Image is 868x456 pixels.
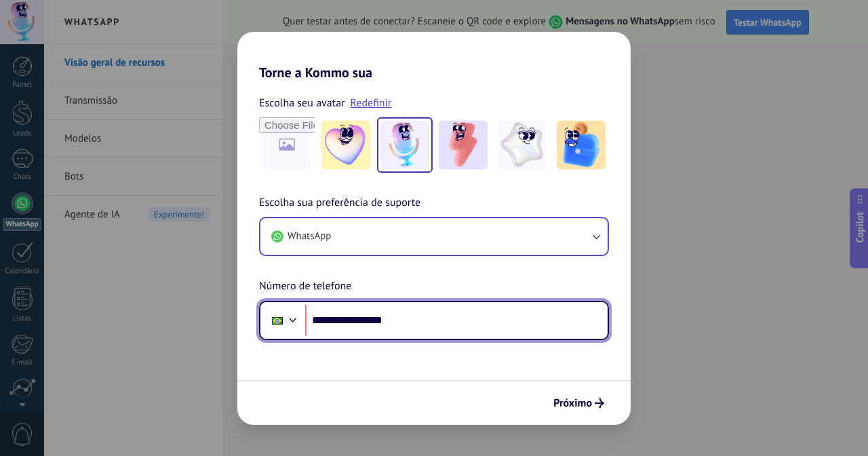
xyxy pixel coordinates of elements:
[260,218,608,255] button: WhatsApp
[498,121,547,169] img: -4.jpeg
[553,398,592,408] span: Próximo
[547,392,610,415] button: Próximo
[259,94,345,112] span: Escolha seu avatar
[259,194,420,212] span: Escolha sua preferência de suporte
[439,121,488,169] img: -3.jpeg
[321,121,370,169] img: -1.jpeg
[259,278,351,295] span: Número de telefone
[288,230,331,243] span: WhatsApp
[237,32,631,81] h2: Torne a Kommo sua
[380,121,429,169] img: -2.jpeg
[351,96,392,110] a: Redefinir
[264,306,290,335] div: Brazil: + 55
[557,121,606,169] img: -5.jpeg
